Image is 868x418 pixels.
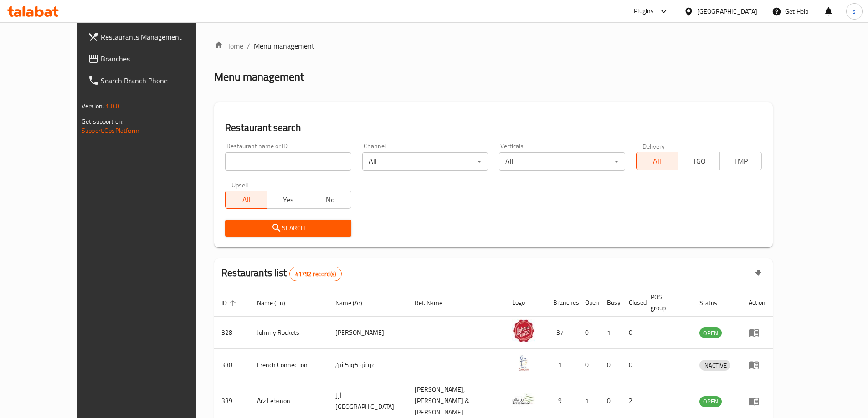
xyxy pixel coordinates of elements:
span: TMP [724,155,758,168]
td: 328 [214,317,250,349]
h2: Menu management [214,70,304,84]
td: Johnny Rockets [250,317,328,349]
span: Version: [82,100,104,112]
div: [GEOGRAPHIC_DATA] [697,6,757,16]
span: Name (En) [257,297,297,308]
h2: Restaurants list [221,266,342,281]
span: Branches [101,53,215,64]
a: Branches [81,48,222,70]
button: No [309,191,351,209]
button: All [225,191,267,209]
div: All [362,152,488,171]
td: 0 [578,349,600,381]
span: All [640,155,675,168]
span: s [853,6,856,16]
button: Yes [267,191,309,209]
span: Name (Ar) [335,297,374,308]
input: Search for restaurant name or ID.. [225,152,351,171]
span: 1.0.0 [105,100,119,112]
th: Action [741,289,773,317]
div: OPEN [699,396,722,407]
a: Support.OpsPlatform [82,125,139,136]
th: Open [578,289,600,317]
td: فرنش كونكشن [328,349,407,381]
span: Search [232,222,344,234]
img: French Connection [512,352,535,374]
td: 0 [600,349,621,381]
span: TGO [682,155,716,168]
span: ID [221,297,239,308]
span: No [313,193,348,206]
h2: Restaurant search [225,121,762,135]
span: Ref. Name [415,297,454,308]
a: Search Branch Phone [81,70,222,91]
div: Menu [749,327,765,338]
li: / [247,40,250,51]
td: 1 [600,317,621,349]
nav: breadcrumb [214,40,773,51]
span: Restaurants Management [101,31,215,42]
div: Total records count [289,267,342,281]
span: Search Branch Phone [101,75,215,86]
span: POS group [651,292,681,313]
button: All [636,152,678,170]
td: 0 [621,349,643,381]
button: TMP [719,152,762,170]
th: Branches [546,289,578,317]
th: Busy [600,289,621,317]
label: Upsell [231,181,248,188]
span: INACTIVE [699,360,730,371]
td: French Connection [250,349,328,381]
div: Plugins [634,6,654,17]
td: [PERSON_NAME] [328,317,407,349]
span: OPEN [699,396,722,407]
button: Search [225,220,351,237]
span: OPEN [699,328,722,338]
div: Menu [749,396,765,407]
img: Arz Lebanon [512,388,535,411]
a: Home [214,40,243,51]
td: 0 [578,317,600,349]
div: INACTIVE [699,360,730,371]
button: TGO [678,152,720,170]
div: Menu [749,359,765,370]
a: Restaurants Management [81,26,222,48]
span: Menu management [254,40,314,51]
span: 41792 record(s) [290,270,341,278]
th: Logo [505,289,546,317]
div: Export file [747,263,769,285]
img: Johnny Rockets [512,319,535,342]
td: 0 [621,317,643,349]
label: Delivery [642,143,665,149]
span: Status [699,297,729,308]
span: All [229,193,264,206]
td: 330 [214,349,250,381]
td: 37 [546,317,578,349]
span: Yes [271,193,306,206]
div: All [499,152,625,171]
th: Closed [621,289,643,317]
td: 1 [546,349,578,381]
span: Get support on: [82,116,123,127]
